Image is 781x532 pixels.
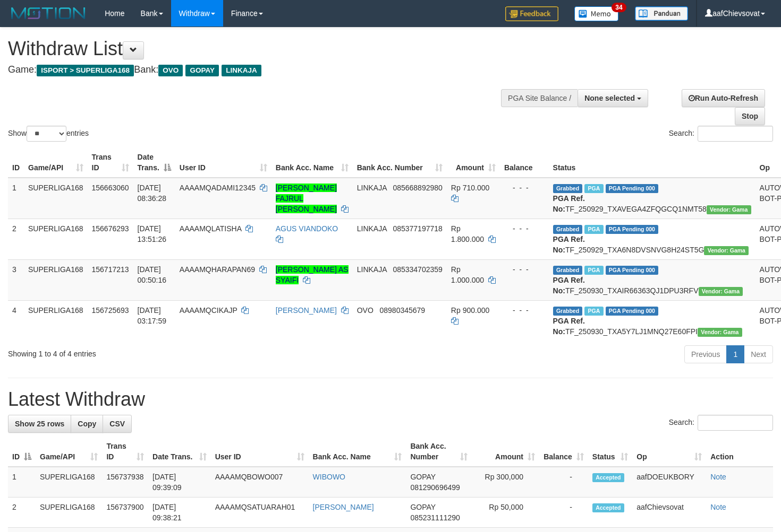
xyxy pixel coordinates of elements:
select: Showentries [27,126,66,142]
span: 156717213 [92,265,129,274]
span: OVO [158,65,183,76]
span: Vendor URL: https://trx31.1velocity.biz [704,246,749,255]
td: 1 [8,467,36,498]
td: TF_250930_TXAIR66363QJ1DPU3RFV [549,259,755,300]
div: PGA Site Balance / [501,89,578,107]
a: Run Auto-Refresh [682,89,765,107]
th: User ID: activate to sort column ascending [211,437,309,467]
span: Grabbed [553,266,583,275]
th: Trans ID: activate to sort column ascending [88,147,133,178]
th: Date Trans.: activate to sort column ascending [148,437,211,467]
a: [PERSON_NAME] FAJRUL [PERSON_NAME] [276,184,337,213]
td: 156737900 [102,498,148,528]
span: LINKAJA [357,184,387,192]
span: GOPAY [185,65,219,76]
td: aafDOEUKBORY [632,467,706,498]
td: TF_250930_TXA5Y7LJ1MNQ27E60FPI [549,300,755,341]
span: AAAAMQHARAPAN69 [180,265,255,274]
th: User ID: activate to sort column ascending [175,147,271,178]
span: Marked by aafchhiseyha [584,184,603,193]
span: Copy 085231111290 to clipboard [410,513,460,522]
td: 2 [8,219,24,259]
span: CSV [109,420,125,428]
b: PGA Ref. No: [553,317,585,336]
b: PGA Ref. No: [553,235,585,254]
td: - [539,467,588,498]
input: Search: [698,415,773,431]
th: Game/API: activate to sort column ascending [36,437,102,467]
th: Bank Acc. Name: activate to sort column ascending [309,437,406,467]
span: PGA Pending [606,266,659,275]
span: Show 25 rows [15,420,64,428]
td: SUPERLIGA168 [24,219,88,259]
div: - - - [504,264,545,275]
td: TF_250929_TXA6N8DVSNVG8H24ST5G [549,219,755,259]
span: Marked by aafnonsreyleab [584,266,603,275]
span: AAAAMQADAMI12345 [180,184,256,192]
input: Search: [698,126,773,142]
th: Bank Acc. Number: activate to sort column ascending [353,147,447,178]
span: PGA Pending [606,184,659,193]
div: Showing 1 to 4 of 4 entries [8,344,318,359]
a: Next [744,345,773,363]
span: Marked by aafsoycanthlai [584,225,603,234]
td: AAAAMQBOWO007 [211,467,309,498]
th: Bank Acc. Name: activate to sort column ascending [271,147,353,178]
span: Grabbed [553,307,583,316]
span: Rp 1.800.000 [451,224,484,243]
td: SUPERLIGA168 [24,178,88,219]
span: GOPAY [410,473,435,481]
td: 3 [8,259,24,300]
h1: Withdraw List [8,38,510,59]
th: Balance: activate to sort column ascending [539,437,588,467]
td: 1 [8,178,24,219]
td: aafChievsovat [632,498,706,528]
span: LINKAJA [357,265,387,274]
a: WIBOWO [313,473,345,481]
span: [DATE] 08:36:28 [138,184,167,203]
span: 34 [612,3,626,12]
span: Copy [78,420,96,428]
b: PGA Ref. No: [553,276,585,295]
span: Rp 1.000.000 [451,265,484,284]
span: Grabbed [553,184,583,193]
td: Rp 300,000 [472,467,539,498]
span: Rp 710.000 [451,184,489,192]
span: PGA Pending [606,307,659,316]
th: Op: activate to sort column ascending [632,437,706,467]
span: Rp 900.000 [451,306,489,315]
span: Vendor URL: https://trx31.1velocity.biz [698,328,742,337]
span: LINKAJA [222,65,261,76]
span: Accepted [592,503,624,512]
img: Feedback.jpg [505,6,558,21]
label: Search: [669,415,773,431]
span: 156676293 [92,224,129,233]
img: MOTION_logo.png [8,5,89,21]
a: [PERSON_NAME] [313,503,374,511]
label: Show entries [8,126,89,142]
th: Amount: activate to sort column ascending [472,437,539,467]
th: Balance [500,147,549,178]
th: ID: activate to sort column descending [8,437,36,467]
span: PGA Pending [606,225,659,234]
a: 1 [726,345,744,363]
img: Button%20Memo.svg [574,6,619,21]
h1: Latest Withdraw [8,389,773,410]
a: [PERSON_NAME] [276,306,337,315]
span: LINKAJA [357,224,387,233]
td: Rp 50,000 [472,498,539,528]
th: Date Trans.: activate to sort column descending [133,147,175,178]
th: Bank Acc. Number: activate to sort column ascending [406,437,472,467]
td: AAAAMQSATUARAH01 [211,498,309,528]
span: 156725693 [92,306,129,315]
h4: Game: Bank: [8,65,510,75]
td: SUPERLIGA168 [36,467,102,498]
span: Copy 085668892980 to clipboard [393,184,442,192]
a: Note [710,473,726,481]
span: 156663060 [92,184,129,192]
a: Note [710,503,726,511]
a: Stop [735,107,765,125]
span: GOPAY [410,503,435,511]
th: Status [549,147,755,178]
span: Grabbed [553,225,583,234]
